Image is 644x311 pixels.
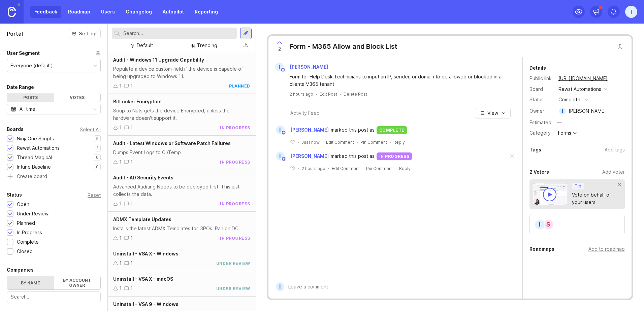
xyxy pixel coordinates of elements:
[17,144,60,152] div: Rewst Automations
[113,149,250,156] div: Dumps Event Logs to C:\Temp
[17,135,54,142] div: NinjaOne Scripts
[108,212,256,246] a: ADMX Template UpdatesInstalls the latest ADMX Templates for GPOs. Ran on DC.11in progress
[159,6,188,18] a: Autopilot
[290,73,509,88] div: Form for Help Desk Technicians to input an IP, sender, or domain to be allowed or blocked in a cl...
[275,63,284,71] div: I
[123,30,234,37] input: Search...
[7,266,34,274] div: Companies
[613,40,626,53] button: Close button
[529,96,553,103] div: Status
[272,126,331,134] a: I[PERSON_NAME]
[11,293,97,301] input: Search...
[7,83,34,91] div: Date Range
[271,63,333,71] a: I[PERSON_NAME]
[10,62,53,69] div: Everyone (default)
[64,6,94,18] a: Roadmap
[96,164,99,170] p: 0
[90,106,100,112] svg: toggle icon
[20,105,35,113] div: All time
[113,175,173,180] span: Audit - AD Security Events
[558,85,601,93] div: Rewst Automations
[130,82,133,90] div: 1
[621,288,637,304] iframe: Intercom live chat
[280,67,285,72] img: member badge
[113,140,231,146] span: Audit - Latest Windows or Software Patch Failures
[395,166,396,171] div: ·
[119,200,122,207] div: 1
[278,45,281,53] span: 2
[487,110,498,116] span: View
[108,136,256,170] a: Audit - Latest Windows or Software Patch FailuresDumps Event Logs to C:\Temp11in progress
[555,118,563,127] div: —
[529,64,546,72] div: Details
[130,124,133,131] div: 1
[559,108,566,114] div: I
[122,6,156,18] a: Changelog
[366,166,393,171] div: Pin Comment
[113,99,162,104] span: BitLocker Encryption
[97,145,99,151] p: 1
[8,7,16,17] img: Canny Home
[281,157,286,162] img: member badge
[7,174,101,180] a: Create board
[272,152,331,161] a: I[PERSON_NAME]
[130,234,133,242] div: 1
[137,42,153,49] div: Default
[298,166,299,171] div: ·
[220,235,250,241] div: in progress
[220,125,250,131] div: in progress
[7,30,23,38] h1: Portal
[326,139,354,145] div: Edit Comment
[276,126,285,134] div: I
[320,91,337,97] div: Edit Post
[130,158,133,166] div: 1
[281,130,286,135] img: member badge
[290,64,328,70] span: [PERSON_NAME]
[322,139,323,145] div: ·
[558,131,571,135] div: Forms
[17,248,33,255] div: Closed
[96,136,99,141] p: 5
[556,74,610,83] a: [URL][DOMAIN_NAME]
[7,49,40,57] div: User Segment
[290,126,329,134] span: [PERSON_NAME]
[17,154,52,161] div: Thread MagicAI
[113,225,250,232] div: Installs the latest ADMX Templates for GPOs. Ran on DC.
[113,57,204,63] span: Audit - Windows 11 Upgrade Capability
[7,276,54,289] label: By name
[54,93,101,102] div: Votes
[216,261,250,266] div: under review
[119,158,122,166] div: 1
[276,152,285,161] div: I
[377,152,412,160] div: in progress
[229,83,250,89] div: planned
[529,75,553,82] div: Public link
[357,139,358,145] div: ·
[529,107,553,115] div: Owner
[298,139,299,145] div: ·
[290,91,313,97] span: 2 hours ago
[529,245,554,253] div: Roadmaps
[332,166,360,171] div: Edit Comment
[96,155,99,160] p: 0
[360,139,387,145] div: Pin Comment
[108,52,256,94] a: Audit - Windows 11 Upgrade CapabilityPopulate a device custom field if the device is capable of b...
[119,234,122,242] div: 1
[88,193,101,197] div: Reset
[191,6,222,18] a: Reporting
[69,29,101,38] button: Settings
[119,82,122,90] div: 1
[575,183,581,189] p: Tip
[331,126,375,134] span: marked this post as
[130,285,133,292] div: 1
[108,246,256,271] a: Uninstall - VSA X - Windows11under review
[216,286,250,291] div: under review
[108,94,256,136] a: BitLocker EncryptionSoup to Nuts gets the device Encrypted, unless the hardware doesn't support i...
[475,108,511,118] button: View
[113,276,173,282] span: Uninstall - VSA X - macOS
[17,229,42,236] div: In Progress
[290,152,329,160] span: [PERSON_NAME]
[130,260,133,267] div: 1
[276,282,284,291] div: I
